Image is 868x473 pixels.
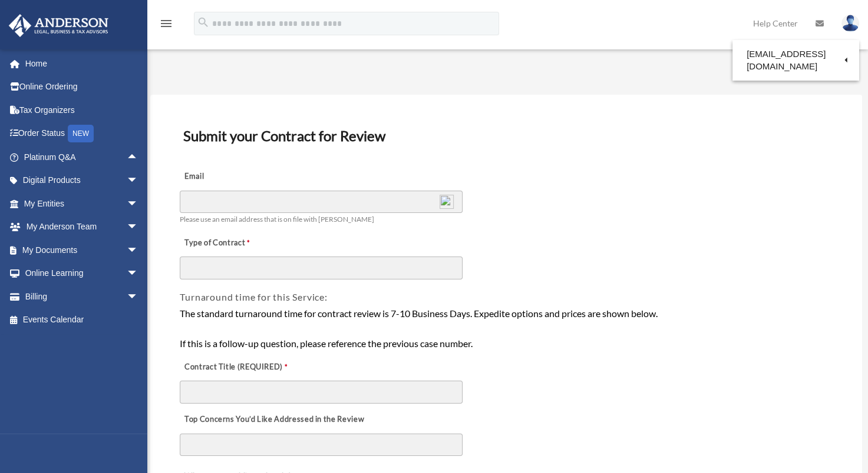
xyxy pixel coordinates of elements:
[8,98,156,122] a: Tax Organizers
[8,308,156,332] a: Events Calendar
[68,125,94,142] div: NEW
[197,16,210,29] i: search
[127,262,150,286] span: arrow_drop_down
[8,75,156,99] a: Online Ordering
[841,15,859,32] img: User Pic
[180,291,327,302] span: Turnaround time for this Service:
[180,215,374,224] span: Please use an email address that is on file with [PERSON_NAME]
[8,215,156,239] a: My Anderson Teamarrow_drop_down
[8,262,156,285] a: Online Learningarrow_drop_down
[127,145,150,169] span: arrow_drop_up
[127,192,150,216] span: arrow_drop_down
[179,124,833,148] h3: Submit your Contract for Review
[8,238,156,262] a: My Documentsarrow_drop_down
[8,192,156,215] a: My Entitiesarrow_drop_down
[8,122,156,146] a: Order StatusNEW
[180,359,298,375] label: Contract Title (REQUIRED)
[8,285,156,308] a: Billingarrow_drop_down
[440,195,454,209] img: npw-badge-icon-locked.svg
[180,169,298,185] label: Email
[180,411,367,428] label: Top Concerns You’d Like Addressed in the Review
[159,21,173,31] a: menu
[180,235,298,251] label: Type of Contract
[127,285,150,309] span: arrow_drop_down
[159,16,173,31] i: menu
[8,145,156,169] a: Platinum Q&Aarrow_drop_up
[8,52,156,75] a: Home
[127,215,150,239] span: arrow_drop_down
[732,43,859,78] a: [EMAIL_ADDRESS][DOMAIN_NAME]
[5,14,112,37] img: Anderson Advisors Platinum Portal
[180,306,832,351] div: The standard turnaround time for contract review is 7-10 Business Days. Expedite options and pric...
[8,169,156,192] a: Digital Productsarrow_drop_down
[127,238,150,262] span: arrow_drop_down
[127,169,150,193] span: arrow_drop_down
